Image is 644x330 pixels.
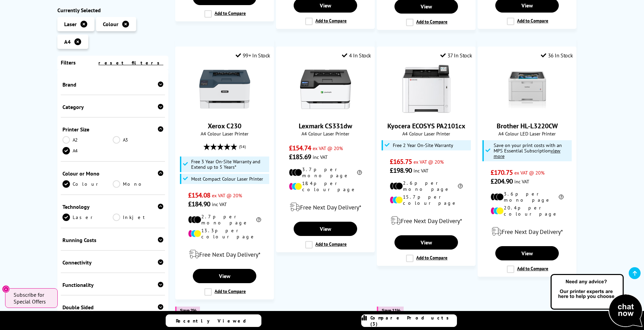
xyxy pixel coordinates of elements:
span: Save 2% [180,308,196,313]
label: Add to Compare [507,18,548,25]
a: View [294,222,357,236]
span: £198.90 [390,166,412,175]
span: £184.90 [188,200,210,208]
div: modal_delivery [381,211,472,230]
li: 20.4p per colour page [491,205,564,217]
u: view more [494,147,560,159]
label: Add to Compare [406,19,447,26]
label: Add to Compare [204,288,246,296]
a: Laser [62,214,113,221]
label: Add to Compare [305,18,347,25]
span: £165.75 [390,157,412,166]
a: View [394,235,458,250]
div: Connectivity [62,259,164,266]
a: Kyocera ECOSYS PA2101cx [401,109,452,116]
label: Add to Compare [406,255,447,262]
span: Free 2 Year On-Site Warranty [393,143,453,148]
span: £154.74 [289,144,311,152]
div: Currently Selected [57,7,169,14]
img: Kyocera ECOSYS PA2101cx [401,64,452,115]
a: Lexmark CS331dw [300,109,351,116]
a: View [495,246,558,260]
button: Save 2% [175,307,200,314]
span: inc VAT [514,178,529,185]
li: 2.6p per mono page [390,180,463,192]
span: A4 Colour Laser Printer [280,130,371,137]
div: Colour or Mono [62,170,164,177]
span: A4 Colour LED Laser Printer [481,130,573,137]
span: Laser [64,21,77,27]
a: Brother HL-L3220CW [502,109,553,116]
button: Close [2,285,10,293]
a: Recently Viewed [166,314,261,327]
a: Brother HL-L3220CW [497,122,558,130]
div: 99+ In Stock [236,52,270,59]
div: Double Sided [62,304,164,311]
span: ex VAT @ 20% [212,192,242,199]
li: 3.6p per mono page [491,191,564,203]
span: A4 Colour Laser Printer [179,130,270,137]
span: (54) [239,140,246,153]
a: Colour [62,180,113,188]
button: Save 11% [377,307,404,314]
li: 18.4p per colour page [289,180,362,192]
span: ex VAT @ 20% [413,159,444,165]
label: Add to Compare [305,241,347,249]
div: Category [62,104,164,110]
span: Most Compact Colour Laser Printer [191,176,263,182]
div: Functionality [62,281,164,288]
span: ex VAT @ 20% [313,145,343,151]
a: Inkjet [113,214,163,221]
a: A3 [113,136,163,144]
li: 15.7p per colour page [390,194,463,206]
a: reset filters [98,60,163,66]
a: Lexmark CS331dw [299,122,352,130]
div: 4 In Stock [342,52,371,59]
span: Compare Products (3) [370,315,457,327]
span: A4 Colour Laser Printer [381,130,472,137]
span: £170.75 [491,168,513,177]
span: ex VAT @ 20% [514,169,545,176]
div: 37 In Stock [440,52,472,59]
span: £204.90 [491,177,513,186]
li: 3.7p per mono page [289,166,362,179]
a: A4 [62,147,113,154]
a: Compare Products (3) [361,314,457,327]
div: 36 In Stock [541,52,573,59]
li: 13.3p per colour page [188,227,261,240]
span: Free 3 Year On-Site Warranty and Extend up to 5 Years* [191,159,268,170]
img: Open Live Chat window [549,273,644,329]
span: inc VAT [212,201,227,207]
span: A4 [64,38,71,45]
a: View [193,269,256,283]
div: Brand [62,81,164,88]
label: Add to Compare [507,265,548,273]
a: Xerox C230 [199,109,250,116]
div: modal_delivery [280,198,371,217]
div: modal_delivery [481,222,573,241]
span: Subscribe for Special Offers [14,291,51,305]
span: Recently Viewed [176,318,253,324]
div: modal_delivery [179,245,270,264]
div: Technology [62,203,164,210]
span: Save 11% [382,308,400,313]
span: £185.69 [289,152,311,161]
img: Brother HL-L3220CW [502,64,553,115]
div: Printer Size [62,126,164,133]
span: Filters [61,59,76,66]
span: £154.08 [188,191,210,200]
a: Xerox C230 [208,122,241,130]
a: A2 [62,136,113,144]
li: 2.7p per mono page [188,214,261,226]
div: Running Costs [62,237,164,243]
img: Xerox C230 [199,64,250,115]
a: Kyocera ECOSYS PA2101cx [387,122,465,130]
img: Lexmark CS331dw [300,64,351,115]
span: inc VAT [313,154,328,160]
span: Colour [103,21,118,27]
label: Add to Compare [204,10,246,18]
span: inc VAT [413,167,428,174]
a: Mono [113,180,163,188]
span: Save on your print costs with an MPS Essential Subscription [494,142,562,159]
